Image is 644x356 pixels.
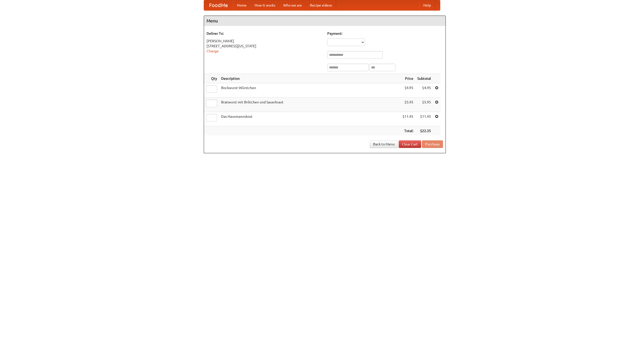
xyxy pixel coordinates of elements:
[207,49,219,53] a: Change
[204,16,446,26] h4: Menu
[306,0,336,10] a: Recipe videos
[415,126,433,136] th: $22.35
[251,0,279,10] a: How it works
[400,74,415,83] th: Price
[400,98,415,112] td: $5.95
[219,74,400,83] th: Description
[399,140,421,148] a: Clear Cart
[327,31,443,36] h5: Payment:
[219,83,400,98] td: Bockwurst Würstchen
[279,0,306,10] a: Who we are
[419,0,435,10] a: Help
[415,74,433,83] th: Subtotal
[415,98,433,112] td: $5.95
[400,83,415,98] td: $4.95
[207,44,322,49] div: [STREET_ADDRESS][US_STATE]
[204,74,219,83] th: Qty
[207,31,322,36] h5: Deliver To:
[233,0,251,10] a: Home
[415,112,433,126] td: $11.45
[400,112,415,126] td: $11.45
[219,98,400,112] td: Bratwurst mit Brötchen und Sauerkraut
[415,83,433,98] td: $4.95
[219,112,400,126] td: Das Hausmannskost
[400,126,415,136] th: Total:
[204,0,233,10] a: FoodMe
[207,38,322,44] div: [PERSON_NAME]
[422,140,443,148] button: Purchase
[370,140,398,148] a: Back to Menu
